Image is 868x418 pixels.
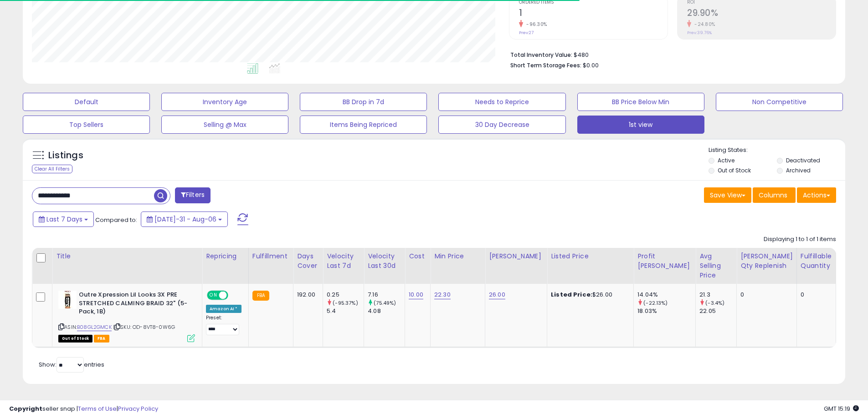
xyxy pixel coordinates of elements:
[327,252,360,271] div: Velocity Last 7d
[9,405,158,413] div: seller snap | |
[95,216,137,224] span: Compared to:
[718,156,734,164] label: Active
[797,187,836,203] button: Actions
[39,360,104,369] span: Show: entries
[368,291,405,299] div: 7.16
[551,290,592,299] b: Listed Price:
[48,149,83,162] h5: Listings
[637,307,695,315] div: 18.03%
[56,252,198,261] div: Title
[786,156,820,164] label: Deactivated
[434,252,481,261] div: Min Price
[704,187,751,203] button: Save View
[637,291,695,299] div: 14.04%
[252,291,269,301] small: FBA
[699,252,733,280] div: Avg Selling Price
[709,146,845,155] p: Listing States:
[519,8,668,20] h2: 1
[759,191,787,200] span: Columns
[740,252,793,271] div: [PERSON_NAME] Qty Replenish
[58,335,92,342] span: All listings that are currently out of stock and unavailable for purchase on Amazon
[141,212,228,227] button: [DATE]-31 - Aug-06
[297,291,316,299] div: 192.00
[206,252,245,261] div: Repricing
[643,299,668,307] small: (-22.13%)
[175,187,211,203] button: Filters
[551,291,627,299] div: $26.00
[78,404,117,413] a: Terms of Use
[46,215,82,224] span: Last 7 Days
[374,299,396,307] small: (75.49%)
[801,291,829,299] div: 0
[438,116,565,134] button: 30 Day Decrease
[551,252,630,261] div: Listed Price
[523,21,547,28] small: -96.30%
[801,252,832,271] div: Fulfillable Quantity
[368,252,401,271] div: Velocity Last 30d
[786,166,811,174] label: Archived
[368,307,405,315] div: 4.08
[699,307,736,315] div: 22.05
[489,290,505,299] a: 26.00
[691,21,715,28] small: -24.80%
[252,252,289,261] div: Fulfillment
[94,335,109,342] span: FBA
[206,315,241,335] div: Preset:
[434,290,451,299] a: 22.30
[510,49,829,60] li: $480
[489,252,543,261] div: [PERSON_NAME]
[208,292,219,299] span: ON
[705,299,724,307] small: (-3.4%)
[740,291,790,299] div: 0
[737,248,797,284] th: Please note that this number is a calculation based on your required days of coverage and your ve...
[577,116,704,134] button: 1st view
[33,212,94,227] button: Last 7 Days
[510,61,581,69] b: Short Term Storage Fees:
[583,61,599,70] span: $0.00
[118,404,158,413] a: Privacy Policy
[764,235,836,244] div: Displaying 1 to 1 of 1 items
[438,93,565,111] button: Needs to Reprice
[409,290,423,299] a: 10.00
[113,323,175,331] span: | SKU: OD-8VT8-0W6G
[753,187,796,203] button: Columns
[161,93,288,111] button: Inventory Age
[227,292,241,299] span: OFF
[300,93,427,111] button: BB Drop in 7d
[687,30,712,35] small: Prev: 39.76%
[58,291,195,341] div: ASIN:
[161,116,288,134] button: Selling @ Max
[9,404,42,413] strong: Copyright
[23,116,150,134] button: Top Sellers
[300,116,427,134] button: Items Being Repriced
[637,252,692,271] div: Profit [PERSON_NAME]
[333,299,358,307] small: (-95.37%)
[79,291,190,318] b: Outre Xpression Lil Looks 3X PRE STRETCHED CALMING BRAID 32" (5-Pack, 1B)
[718,166,751,174] label: Out of Stock
[409,252,426,261] div: Cost
[58,291,77,309] img: 41h0btMIIpL._SL40_.jpg
[699,291,736,299] div: 21.3
[77,323,112,331] a: B08GL2GMCK
[327,291,364,299] div: 0.25
[23,93,150,111] button: Default
[824,404,859,413] span: 2025-08-14 15:19 GMT
[327,307,364,315] div: 5.4
[510,51,572,59] b: Total Inventory Value:
[577,93,704,111] button: BB Price Below Min
[519,30,534,35] small: Prev: 27
[154,215,216,224] span: [DATE]-31 - Aug-06
[206,305,241,313] div: Amazon AI *
[687,8,836,20] h2: 29.90%
[297,252,319,271] div: Days Cover
[32,165,72,173] div: Clear All Filters
[716,93,843,111] button: Non Competitive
